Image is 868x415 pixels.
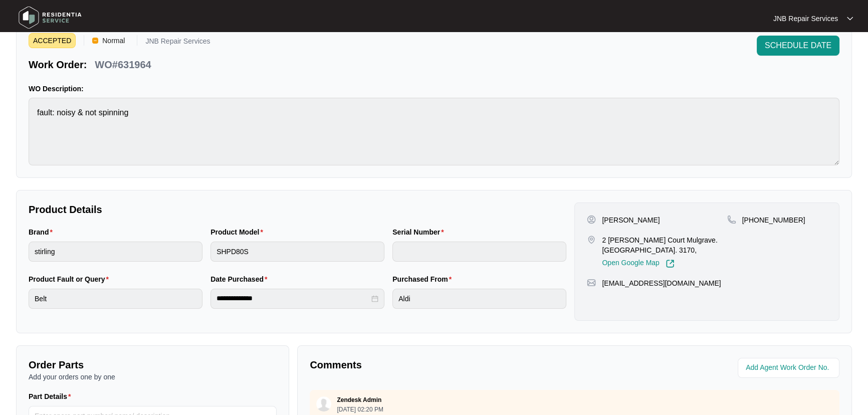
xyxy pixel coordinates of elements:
[602,259,674,268] a: Open Google Map
[29,202,566,217] p: Product Details
[742,215,805,225] p: [PHONE_NUMBER]
[602,215,660,225] p: [PERSON_NAME]
[29,98,839,165] textarea: fault: noisy & not spinning
[666,259,675,268] img: Link-External
[587,215,596,224] img: user-pin
[392,242,566,262] input: Serial Number
[29,274,113,284] label: Product Fault or Query
[29,227,57,237] label: Brand
[29,391,75,401] label: Part Details
[587,278,596,287] img: map-pin
[847,16,853,21] img: dropdown arrow
[602,235,727,255] p: 2 [PERSON_NAME] Court Mulgrave. [GEOGRAPHIC_DATA]. 3170,
[92,38,98,44] img: Vercel Logo
[98,33,129,48] span: Normal
[337,396,381,404] p: Zendesk Admin
[765,40,831,52] span: SCHEDULE DATE
[29,58,87,72] p: Work Order:
[15,3,85,33] img: residentia service logo
[727,215,736,224] img: map-pin
[210,274,271,284] label: Date Purchased
[392,274,456,284] label: Purchased From
[602,278,721,288] p: [EMAIL_ADDRESS][DOMAIN_NAME]
[310,358,567,372] p: Comments
[210,242,384,262] input: Product Model
[29,358,277,372] p: Order Parts
[746,362,833,374] input: Add Agent Work Order No.
[757,36,839,56] button: SCHEDULE DATE
[29,84,839,94] p: WO Description:
[392,227,448,237] label: Serial Number
[29,33,76,48] span: ACCEPTED
[316,396,331,411] img: user.svg
[210,227,267,237] label: Product Model
[29,289,202,309] input: Product Fault or Query
[587,235,596,244] img: map-pin
[216,293,369,304] input: Date Purchased
[29,242,202,262] input: Brand
[29,372,277,382] p: Add your orders one by one
[392,289,566,309] input: Purchased From
[95,58,151,72] p: WO#631964
[145,38,210,48] p: JNB Repair Services
[337,406,383,412] p: [DATE] 02:20 PM
[773,14,838,24] p: JNB Repair Services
